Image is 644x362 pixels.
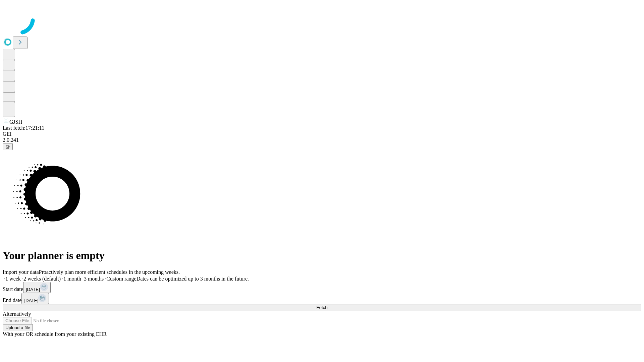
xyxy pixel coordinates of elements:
[3,131,641,137] div: GEI
[3,137,641,143] div: 2.0.241
[137,276,249,282] span: Dates can be optimized up to 3 months in the future.
[316,305,327,310] span: Fetch
[26,287,40,292] span: [DATE]
[9,119,22,125] span: GJSH
[3,293,641,304] div: End date
[106,276,136,282] span: Custom range
[3,143,13,150] button: @
[3,282,641,293] div: Start date
[3,324,33,331] button: Upload a file
[21,293,49,304] button: [DATE]
[63,276,81,282] span: 1 month
[23,282,51,293] button: [DATE]
[3,249,641,262] h1: Your planner is empty
[84,276,104,282] span: 3 months
[5,276,21,282] span: 1 week
[24,298,38,303] span: [DATE]
[5,144,10,149] span: @
[3,125,44,131] span: Last fetch: 17:21:11
[3,331,107,337] span: With your OR schedule from your existing EHR
[3,311,31,317] span: Alternatively
[39,269,180,275] span: Proactively plan more efficient schedules in the upcoming weeks.
[3,269,39,275] span: Import your data
[23,276,61,282] span: 2 weeks (default)
[3,304,641,311] button: Fetch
